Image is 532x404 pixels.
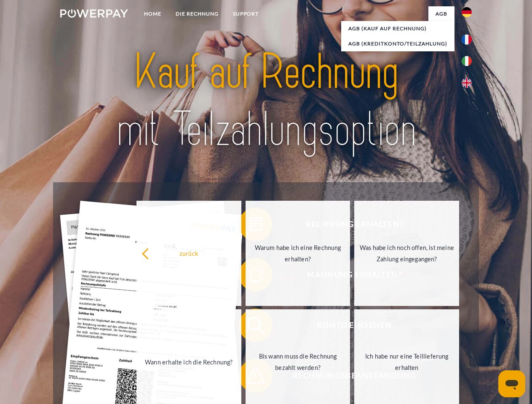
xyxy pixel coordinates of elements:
a: AGB (Kreditkonto/Teilzahlung) [341,36,454,51]
a: Was habe ich noch offen, ist meine Zahlung eingegangen? [354,201,459,306]
div: Wann erhalte ich die Rechnung? [142,356,236,367]
img: de [462,7,472,17]
div: Was habe ich noch offen, ist meine Zahlung eingegangen? [359,242,454,265]
div: Ich habe nur eine Teillieferung erhalten [359,351,454,373]
iframe: Schaltfläche zum Öffnen des Messaging-Fensters [498,370,525,397]
img: fr [462,35,472,45]
a: SUPPORT [226,6,266,21]
div: zurück [142,247,236,259]
img: it [462,56,472,66]
a: DIE RECHNUNG [168,6,226,21]
div: Bis wann muss die Rechnung bezahlt werden? [251,351,345,373]
div: Warum habe ich eine Rechnung erhalten? [251,242,345,265]
a: agb [428,6,454,21]
img: logo-powerpay-white.svg [60,9,128,18]
a: AGB (Kauf auf Rechnung) [341,21,454,36]
img: en [462,78,472,88]
img: title-powerpay_de.svg [80,40,452,161]
a: Home [137,6,168,21]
